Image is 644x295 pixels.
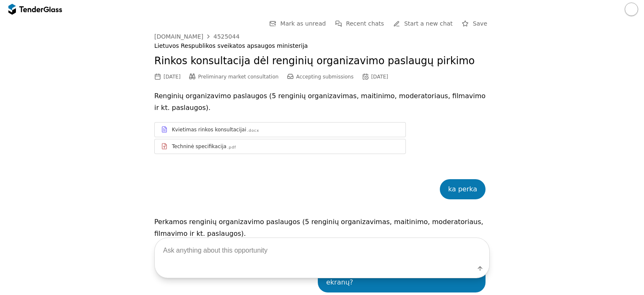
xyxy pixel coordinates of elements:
[154,54,490,68] h2: Rinkos konsultacija dėl renginių organizavimo paslaugų pirkimo
[154,139,406,154] a: Techninė specifikacija.pdf
[346,20,384,27] span: Recent chats
[198,74,279,80] span: Preliminary market consultation
[460,18,490,29] button: Save
[391,18,455,29] a: Start a new chat
[473,20,487,27] span: Save
[154,216,490,240] p: Perkamos renginių organizavimo paslaugos (5 renginių organizavimas, maitinimo, moderatoriaus, fil...
[154,33,239,40] a: [DOMAIN_NAME]4525044
[404,20,453,27] span: Start a new chat
[296,74,353,80] span: Accepting submissions
[154,90,490,114] p: Renginių organizavimo paslaugos (5 renginių organizavimas, maitinimo, moderatoriaus, filmavimo ir...
[164,74,181,80] div: [DATE]
[154,42,490,50] div: Lietuvos Respublikos sveikatos apsaugos ministerija
[227,145,236,150] div: .pdf
[172,143,226,150] div: Techninė specifikacija
[172,126,246,133] div: Kvietimas rinkos konsultacijai
[280,20,326,27] span: Mark as unread
[332,18,387,29] button: Recent chats
[371,74,388,80] div: [DATE]
[448,183,477,195] div: ka perka
[154,34,203,39] div: [DOMAIN_NAME]
[154,122,406,137] a: Kvietimas rinkos konsultacijai.docx
[213,34,239,39] div: 4525044
[247,128,259,133] div: .docx
[267,18,329,29] button: Mark as unread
